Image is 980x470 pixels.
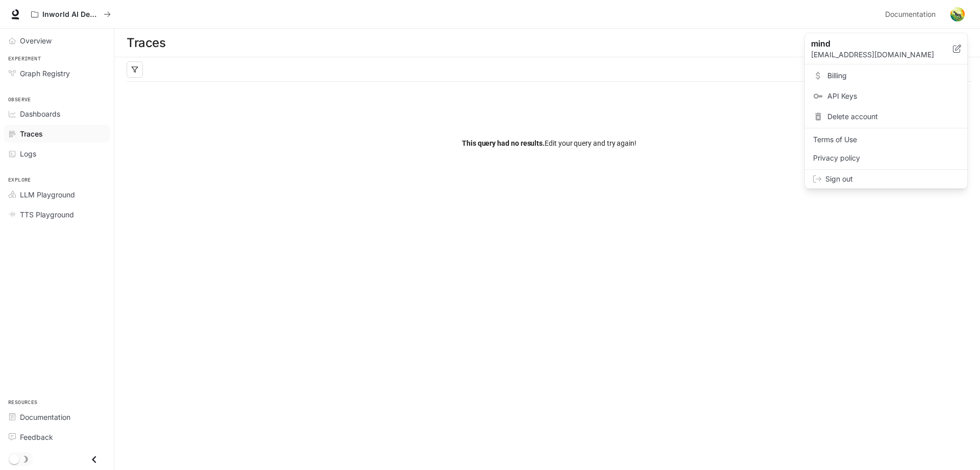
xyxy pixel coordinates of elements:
div: Delete account [807,107,965,126]
span: Delete account [827,111,959,122]
a: Terms of Use [807,130,965,149]
span: Billing [827,71,959,81]
a: Billing [807,66,965,85]
p: [EMAIL_ADDRESS][DOMAIN_NAME] [811,50,953,60]
span: API Keys [827,91,959,101]
p: mind [811,37,937,50]
span: Sign out [825,174,959,184]
a: Privacy policy [807,149,965,167]
div: mind[EMAIL_ADDRESS][DOMAIN_NAME] [805,33,967,64]
div: Sign out [805,170,967,188]
span: Privacy policy [813,153,959,163]
a: API Keys [807,87,965,105]
span: Terms of Use [813,135,959,145]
